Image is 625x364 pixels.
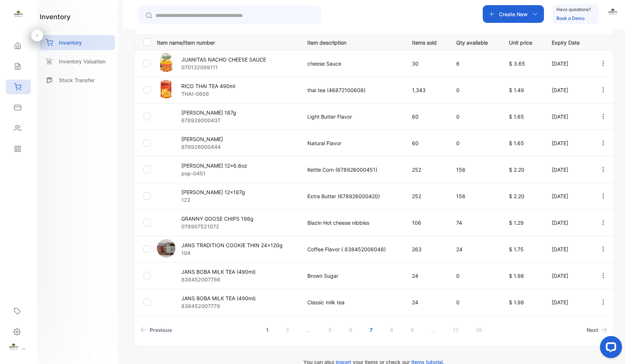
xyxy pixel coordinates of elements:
[594,333,625,364] iframe: LiveChat chat widget
[402,323,423,337] a: Page 9
[157,133,175,151] img: item
[444,323,467,337] a: Page 17
[509,87,524,93] span: $ 1.49
[181,249,283,257] p: 104
[552,298,585,306] p: [DATE]
[135,323,613,337] ul: Pagination
[552,219,585,227] p: [DATE]
[552,245,585,253] p: [DATE]
[552,86,585,94] p: [DATE]
[59,76,95,84] p: Stock Transfer
[307,219,397,227] p: Blazin Hot cheese nibbles
[509,167,524,173] span: $ 2.20
[181,82,235,90] p: RICO THAI TEA 490ml
[157,80,175,98] img: item
[40,35,115,50] a: Inventory
[13,10,24,21] img: logo
[456,272,493,280] p: 0
[412,139,441,147] p: 60
[456,86,493,94] p: 0
[277,323,298,337] a: Page 2
[412,60,441,67] p: 30
[298,323,320,337] a: Jump backward
[157,213,175,231] img: item
[556,15,584,21] a: Book a Demo
[607,7,618,18] img: avatar
[59,39,82,46] p: Inventory
[556,6,591,13] p: Have questions?
[552,139,585,147] p: [DATE]
[412,37,441,46] p: Items sold
[181,294,256,302] p: JANS BOBA MILK TEA (490ml)
[412,86,441,94] p: 1,343
[181,302,256,310] p: 838452007779
[499,10,528,18] p: Create New
[181,63,266,71] p: 070132099111
[509,273,524,279] span: $ 1.98
[456,219,493,227] p: 74
[181,215,254,223] p: GRANNY GOOSE CHIPS 198g
[456,245,493,253] p: 24
[307,298,397,306] p: Classic milk tea
[509,140,524,146] span: $ 1.65
[412,113,441,120] p: 60
[607,5,618,23] button: avatar
[157,186,175,204] img: item
[587,326,598,334] span: Next
[181,162,247,169] p: [PERSON_NAME] 12x6.6oz
[412,272,441,280] p: 24
[157,53,175,72] img: item
[552,272,585,280] p: [DATE]
[456,60,493,67] p: 6
[509,60,525,67] span: $ 3.65
[456,192,493,200] p: 156
[307,272,397,280] p: Brown Sugar
[40,12,70,22] h1: inventory
[483,5,544,23] button: Create New
[307,166,397,174] p: Kettle Corn (678926000451)
[552,113,585,120] p: [DATE]
[181,143,223,151] p: 678926000444
[181,241,283,249] p: JANS TRADITION COOKIE THIN 24x120g
[509,246,524,252] span: $ 1.75
[181,90,235,98] p: THAI-0608
[157,160,175,178] img: item
[412,192,441,200] p: 252
[40,73,115,88] a: Stock Transfer
[552,166,585,174] p: [DATE]
[422,323,444,337] a: Jump forward
[552,37,585,46] p: Expiry Date
[157,239,175,258] img: item
[157,266,175,284] img: item
[307,113,397,120] p: Light Butter Flavor
[181,135,223,143] p: [PERSON_NAME]
[509,113,524,120] span: $ 1.65
[412,298,441,306] p: 24
[509,299,524,305] span: $ 1.98
[181,109,236,116] p: [PERSON_NAME] 187g
[456,37,493,46] p: Qty available
[509,193,524,199] span: $ 2.20
[150,326,172,334] span: Previous
[257,323,277,337] a: Page 1
[181,276,256,283] p: 838452007786
[157,37,298,46] p: Item name/Item number
[340,323,361,337] a: Page 6
[584,323,610,337] a: Next page
[307,60,397,67] p: cheese Sauce
[307,139,397,147] p: Natural Flavor
[509,37,537,46] p: Unit price
[307,86,397,94] p: thai tea (46872100608)
[307,37,397,46] p: Item description
[412,219,441,227] p: 106
[552,192,585,200] p: [DATE]
[40,54,115,69] a: Inventory Valuation
[181,223,254,230] p: 078907521072
[509,220,524,226] span: $ 1.29
[412,166,441,174] p: 252
[467,323,490,337] a: Page 18
[307,245,397,253] p: Coffee Flavor ( 838452006048)
[552,60,585,67] p: [DATE]
[456,298,493,306] p: 0
[381,323,402,337] a: Page 8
